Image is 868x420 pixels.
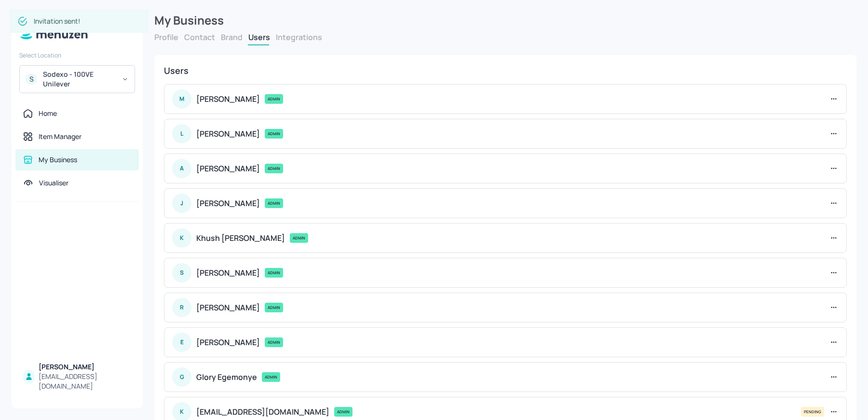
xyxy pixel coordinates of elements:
p: [PERSON_NAME] [196,303,260,312]
p: [PERSON_NAME] [196,94,260,104]
div: ADMIN [265,198,283,208]
div: ADMIN [265,268,283,278]
div: ADMIN [290,233,308,243]
button: Brand [221,32,243,42]
div: J [172,194,191,213]
div: Select Location [19,51,135,59]
div: M [172,89,191,109]
div: S [26,73,37,85]
div: R [172,298,191,317]
p: [PERSON_NAME] [196,129,260,139]
div: A [172,159,191,178]
div: E [172,333,191,352]
div: Users [164,65,847,76]
div: ADMIN [262,372,280,382]
div: S [172,263,191,282]
div: ADMIN [265,337,283,347]
div: PENDING [801,407,824,417]
div: [EMAIL_ADDRESS][DOMAIN_NAME] [39,372,131,391]
div: Invitation sent! [34,13,80,30]
button: Users [248,32,270,42]
p: [PERSON_NAME] [196,337,260,347]
p: [EMAIL_ADDRESS][DOMAIN_NAME] [196,407,329,417]
div: Sodexo - 100VE Unilever [43,70,116,89]
div: Item Manager [39,132,81,141]
div: ADMIN [334,407,353,417]
button: Integrations [276,32,322,42]
div: My Business [154,12,856,29]
p: [PERSON_NAME] [196,268,260,278]
div: Home [39,109,57,118]
p: Glory Egemonye [196,372,257,382]
div: Visualiser [39,178,68,188]
div: L [172,124,191,143]
div: ADMIN [265,303,283,312]
p: [PERSON_NAME] [196,164,260,173]
div: ADMIN [265,129,283,139]
div: ADMIN [265,164,283,173]
div: ADMIN [265,94,283,104]
div: My Business [39,155,77,165]
div: [PERSON_NAME] [39,362,131,372]
button: Contact [184,32,215,42]
div: K [172,228,191,248]
div: G [172,367,191,387]
p: Khush [PERSON_NAME] [196,233,285,243]
button: Profile [154,32,178,42]
p: [PERSON_NAME] [196,198,260,208]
